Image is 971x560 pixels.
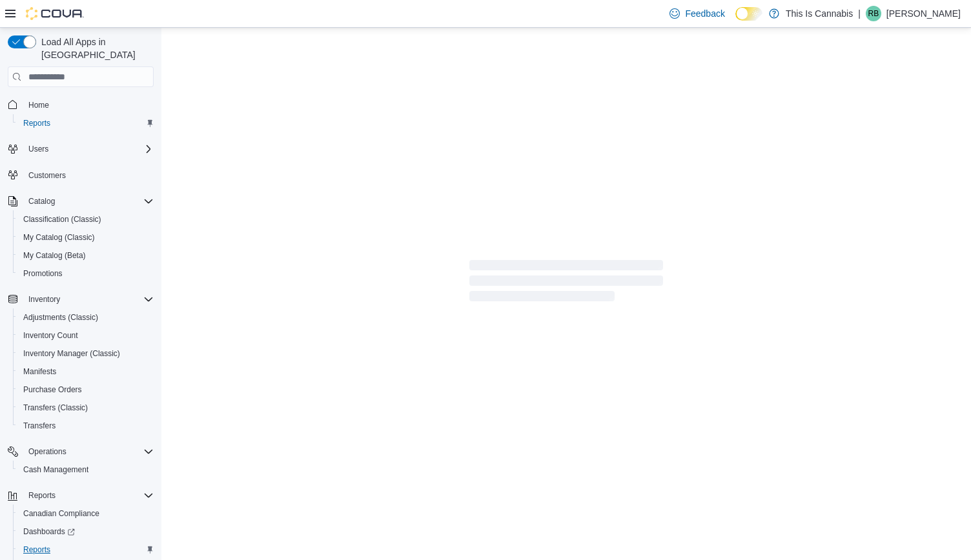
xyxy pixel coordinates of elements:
[18,418,61,434] a: Transfers
[3,140,159,158] button: Users
[28,446,66,457] span: Operations
[23,465,88,475] span: Cash Management
[13,461,159,479] button: Cash Management
[18,382,154,397] span: Purchase Orders
[23,444,154,459] span: Operations
[18,364,61,379] a: Manifests
[23,168,71,183] a: Customers
[13,210,159,228] button: Classification (Classic)
[18,346,154,361] span: Inventory Manager (Classic)
[26,7,84,20] img: Cova
[23,348,120,359] span: Inventory Manager (Classic)
[13,228,159,246] button: My Catalog (Classic)
[18,400,93,415] a: Transfers (Classic)
[18,506,105,521] a: Canadian Compliance
[28,294,60,305] span: Inventory
[13,381,159,399] button: Purchase Orders
[13,505,159,523] button: Canadian Compliance
[23,96,154,112] span: Home
[18,230,100,245] a: My Catalog (Classic)
[18,248,91,263] a: My Catalog (Beta)
[28,490,56,501] span: Reports
[3,486,159,505] button: Reports
[469,263,663,304] span: Loading
[23,545,50,555] span: Reports
[18,506,154,521] span: Canadian Compliance
[13,265,159,283] button: Promotions
[23,250,86,261] span: My Catalog (Beta)
[36,35,154,61] span: Load All Apps in [GEOGRAPHIC_DATA]
[18,542,154,557] span: Reports
[13,399,159,417] button: Transfers (Classic)
[23,141,154,157] span: Users
[18,382,87,397] a: Purchase Orders
[18,230,154,245] span: My Catalog (Classic)
[28,170,66,181] span: Customers
[23,292,65,307] button: Inventory
[13,246,159,265] button: My Catalog (Beta)
[13,363,159,381] button: Manifests
[18,364,154,379] span: Manifests
[886,6,961,21] p: [PERSON_NAME]
[866,6,881,21] div: Ryan Bauer
[18,462,94,477] a: Cash Management
[18,346,125,361] a: Inventory Manager (Classic)
[3,290,159,308] button: Inventory
[3,95,159,114] button: Home
[23,214,101,225] span: Classification (Classic)
[23,312,98,323] span: Adjustments (Classic)
[18,524,80,539] a: Dashboards
[23,118,50,128] span: Reports
[18,462,154,477] span: Cash Management
[3,443,159,461] button: Operations
[18,248,154,263] span: My Catalog (Beta)
[23,292,154,307] span: Inventory
[18,328,83,343] a: Inventory Count
[18,266,154,281] span: Promotions
[13,308,159,326] button: Adjustments (Classic)
[23,232,95,243] span: My Catalog (Classic)
[23,385,82,395] span: Purchase Orders
[18,542,56,557] a: Reports
[18,418,154,434] span: Transfers
[786,6,853,21] p: This Is Cannabis
[18,212,107,227] a: Classification (Classic)
[23,141,54,157] button: Users
[18,310,103,325] a: Adjustments (Classic)
[868,6,879,21] span: RB
[23,403,88,413] span: Transfers (Classic)
[685,7,724,20] span: Feedback
[858,6,861,21] p: |
[735,21,736,21] span: Dark Mode
[664,1,730,26] a: Feedback
[13,345,159,363] button: Inventory Manager (Classic)
[23,488,61,503] button: Reports
[23,194,154,209] span: Catalog
[18,115,154,131] span: Reports
[3,166,159,185] button: Customers
[18,266,68,281] a: Promotions
[3,192,159,210] button: Catalog
[28,100,49,110] span: Home
[18,310,154,325] span: Adjustments (Classic)
[23,194,60,209] button: Catalog
[23,167,154,183] span: Customers
[23,366,56,377] span: Manifests
[23,97,54,113] a: Home
[13,541,159,559] button: Reports
[13,114,159,132] button: Reports
[13,326,159,345] button: Inventory Count
[18,212,154,227] span: Classification (Classic)
[18,115,56,131] a: Reports
[28,144,48,154] span: Users
[23,268,63,279] span: Promotions
[18,328,154,343] span: Inventory Count
[23,421,56,431] span: Transfers
[18,400,154,415] span: Transfers (Classic)
[28,196,55,206] span: Catalog
[18,524,154,539] span: Dashboards
[735,7,762,21] input: Dark Mode
[13,417,159,435] button: Transfers
[23,330,78,341] span: Inventory Count
[23,488,154,503] span: Reports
